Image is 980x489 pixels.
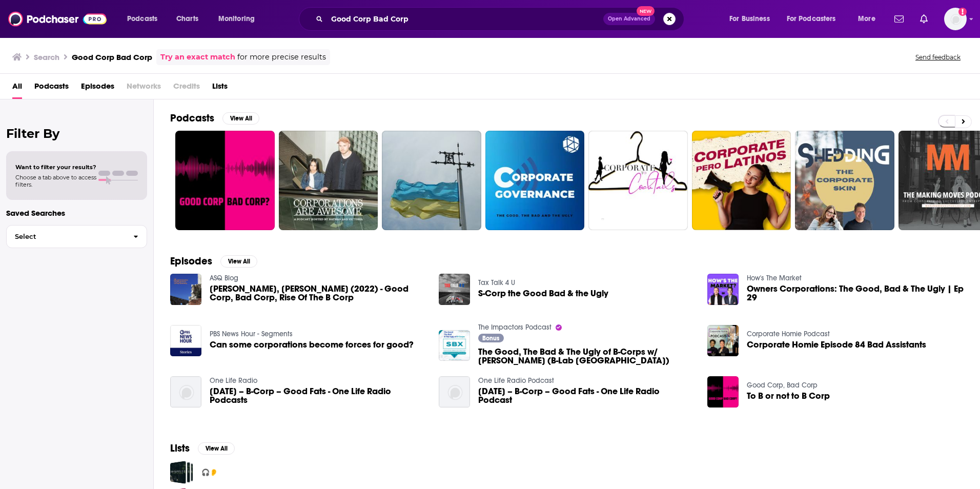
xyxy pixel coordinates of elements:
span: Networks [127,78,161,99]
img: June 26th 2017 – B-Corp – Good Fats - One Life Radio Podcasts [170,376,201,407]
img: Can some corporations become forces for good? [170,325,201,356]
img: User Profile [944,8,967,30]
a: Try an exact match [160,51,235,63]
a: One Life Radio Podcast [478,376,554,385]
span: More [858,12,875,26]
span: [DATE] – B-Corp – Good Fats - One Life Radio Podcast [478,387,695,404]
h2: Episodes [170,255,212,268]
span: Charts [176,12,198,26]
button: View All [198,442,235,455]
img: Kim, Schifeling (2022) - Good Corp, Bad Corp, Rise Of The B Corp [170,274,201,305]
a: How's The Market [747,274,802,282]
span: For Podcasters [787,12,836,26]
img: Owners Corporations: The Good, Bad & The Ugly | Ep 29 [707,274,739,305]
button: open menu [211,11,268,27]
a: The Good, The Bad & The Ugly of B-Corps w/ Rachel Berdan (B-Lab Canada) [478,348,695,365]
span: For Business [729,12,770,26]
img: S-Corp the Good Bad & the Ugly [439,274,470,305]
a: June 26th 2017 – B-Corp – Good Fats - One Life Radio Podcast [478,387,695,404]
a: ListsView All [170,442,235,455]
button: Show profile menu [944,8,967,30]
a: All [12,78,22,99]
a: Kim, Schifeling (2022) - Good Corp, Bad Corp, Rise Of The B Corp [210,284,426,302]
h2: Podcasts [170,112,214,125]
span: Choose a tab above to access filters. [15,174,96,188]
h2: Lists [170,442,190,455]
div: Search podcasts, credits, & more... [309,7,694,31]
span: Bonus [482,335,499,341]
a: PBS News Hour - Segments [210,330,293,338]
img: The Good, The Bad & The Ugly of B-Corps w/ Rachel Berdan (B-Lab Canada) [439,330,470,361]
button: open menu [780,11,851,27]
span: [DATE] – B-Corp – Good Fats - One Life Radio Podcasts [210,387,426,404]
span: for more precise results [237,51,326,63]
span: Want to filter your results? [15,164,96,171]
a: Corporate Homie Episode 84 Bad Assistants [747,340,926,349]
img: Corporate Homie Episode 84 Bad Assistants [707,325,739,356]
span: The Good, The Bad & The Ugly of B-Corps w/ [PERSON_NAME] (B-Lab [GEOGRAPHIC_DATA]) [478,348,695,365]
p: Saved Searches [6,208,147,218]
button: open menu [851,11,888,27]
span: Podcasts [127,12,157,26]
a: Lists [212,78,228,99]
button: Send feedback [912,53,964,62]
h2: Filter By [6,126,147,141]
a: Charts [170,11,205,27]
button: View All [220,255,257,268]
a: 🎧👂 [170,461,193,484]
a: Corporate Homie Podcast [747,330,830,338]
span: New [637,6,655,16]
h3: Good Corp Bad Corp [72,52,152,62]
span: [PERSON_NAME], [PERSON_NAME] (2022) - Good Corp, Bad Corp, Rise Of The B Corp [210,284,426,302]
a: The Impactors Podcast [478,323,552,332]
a: ASQ Blog [210,274,238,282]
img: To B or not to B Corp [707,376,739,407]
span: Open Advanced [608,16,650,22]
span: Logged in as headlandconsultancy [944,8,967,30]
button: Open AdvancedNew [603,13,655,25]
a: Episodes [81,78,114,99]
input: Search podcasts, credits, & more... [327,11,603,27]
a: S-Corp the Good Bad & the Ugly [478,289,608,298]
svg: Add a profile image [958,8,967,16]
span: Credits [173,78,200,99]
a: EpisodesView All [170,255,257,268]
img: June 26th 2017 – B-Corp – Good Fats - One Life Radio Podcast [439,376,470,407]
a: PodcastsView All [170,112,259,125]
h3: Search [34,52,59,62]
a: Can some corporations become forces for good? [210,340,414,349]
button: open menu [722,11,783,27]
a: 🎧👂 [201,467,218,478]
button: View All [222,112,259,125]
a: Good Corp, Bad Corp [747,381,818,390]
button: open menu [120,11,171,27]
a: Tax Talk 4 U [478,278,515,287]
a: Podcasts [34,78,69,99]
a: To B or not to B Corp [747,392,830,400]
a: Owners Corporations: The Good, Bad & The Ugly | Ep 29 [747,284,964,302]
img: Podchaser - Follow, Share and Rate Podcasts [8,9,107,29]
a: Show notifications dropdown [890,10,908,28]
a: June 26th 2017 – B-Corp – Good Fats - One Life Radio Podcasts [210,387,426,404]
a: Show notifications dropdown [916,10,932,28]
